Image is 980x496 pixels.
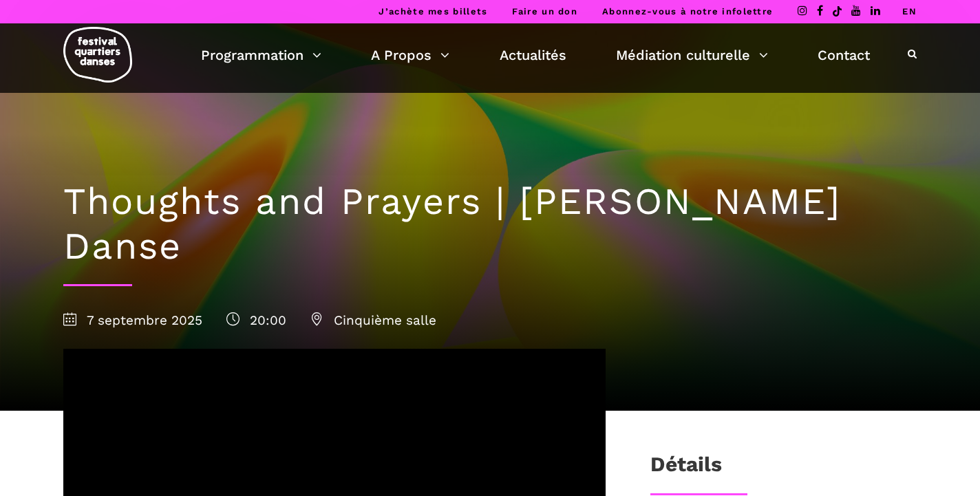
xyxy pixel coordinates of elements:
h3: Détails [650,452,722,486]
span: Cinquième salle [310,312,436,328]
span: 7 septembre 2025 [63,312,202,328]
h1: Thoughts and Prayers | [PERSON_NAME] Danse [63,180,917,269]
a: A Propos [371,43,449,67]
a: Faire un don [512,6,577,17]
a: Actualités [500,43,566,67]
a: Programmation [201,43,321,67]
a: Contact [818,43,870,67]
img: logo-fqd-med [63,27,132,83]
a: Médiation culturelle [616,43,768,67]
span: 20:00 [226,312,286,328]
a: Abonnez-vous à notre infolettre [602,6,773,17]
a: EN [902,6,917,17]
a: J’achète mes billets [379,6,487,17]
